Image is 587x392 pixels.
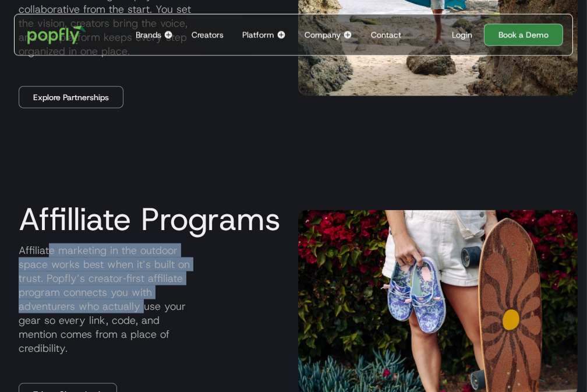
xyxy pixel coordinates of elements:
[187,15,228,55] a: Creators
[484,24,563,46] a: Book a Demo
[192,29,224,41] div: Creators
[452,29,472,41] div: Login
[9,243,289,355] p: Affiliate marketing in the outdoor space works best when it’s built on trust. Popfly’s creator‑fi...
[371,29,401,41] div: Contact
[19,86,123,108] a: Explore Partnerships
[447,29,477,41] a: Login
[305,29,341,41] div: Company
[9,202,281,236] h3: Affilliate Programs
[136,29,161,41] div: Brands
[19,17,94,52] a: home
[242,29,274,41] div: Platform
[366,15,406,55] a: Contact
